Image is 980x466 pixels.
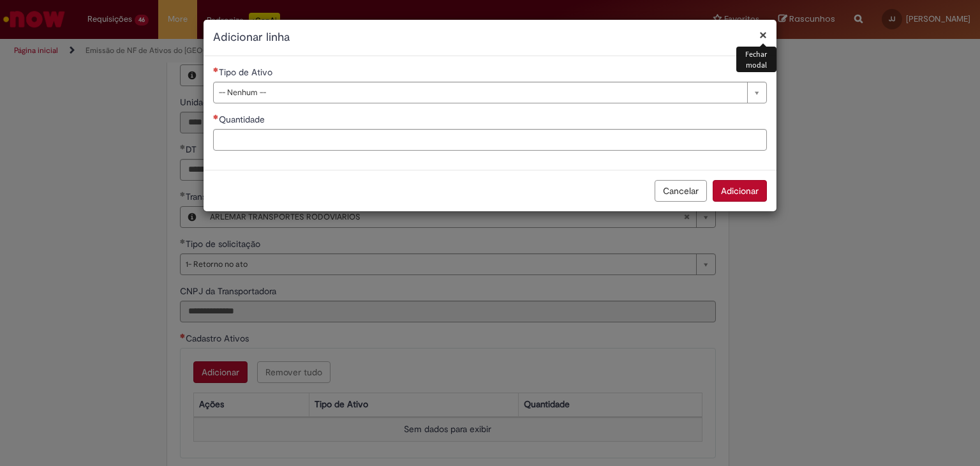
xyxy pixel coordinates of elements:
[219,114,267,125] span: Quantidade
[213,67,219,72] span: Necessários
[213,129,767,151] input: Quantidade
[736,47,776,72] div: Fechar modal
[713,180,767,202] button: Adicionar
[213,114,219,119] span: Necessários
[655,180,707,202] button: Cancelar
[219,82,741,103] span: -- Nenhum --
[759,28,767,41] button: Fechar modal
[219,66,275,78] span: Tipo de Ativo
[213,29,767,46] h2: Adicionar linha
